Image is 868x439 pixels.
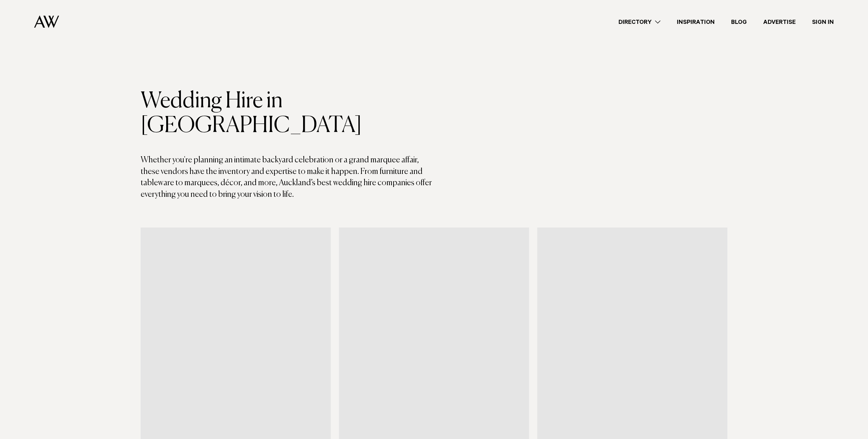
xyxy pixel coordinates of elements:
a: Blog [723,17,755,27]
a: Directory [610,17,669,27]
p: Whether you're planning an intimate backyard celebration or a grand marquee affair, these vendors... [141,155,434,200]
a: Inspiration [669,17,723,27]
a: Sign In [804,17,842,27]
img: Auckland Weddings Logo [34,15,59,28]
a: Advertise [755,17,804,27]
h1: Wedding Hire in [GEOGRAPHIC_DATA] [141,89,434,138]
